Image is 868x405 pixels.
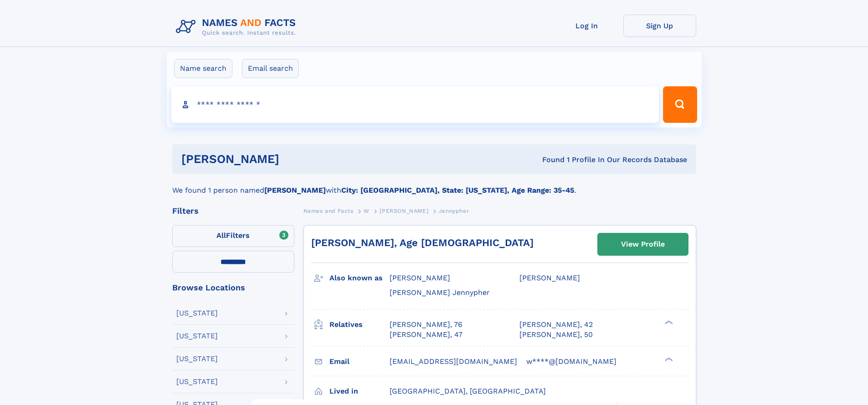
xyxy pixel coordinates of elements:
[439,208,469,214] span: Jennypher
[364,205,370,216] a: W
[519,274,580,282] span: [PERSON_NAME]
[598,233,688,255] a: View Profile
[172,174,696,196] div: We found 1 person named with .
[176,310,218,317] div: [US_STATE]
[172,284,294,292] div: Browse Locations
[390,320,462,330] a: [PERSON_NAME], 76
[364,208,370,214] span: W
[663,356,673,362] div: ❯
[174,59,232,78] label: Name search
[181,153,411,165] h1: [PERSON_NAME]
[390,274,450,282] span: [PERSON_NAME]
[550,15,623,37] a: Log In
[663,86,697,123] button: Search Button
[411,155,687,165] div: Found 1 Profile In Our Records Database
[329,354,390,369] h3: Email
[216,231,226,240] span: All
[390,387,546,395] span: [GEOGRAPHIC_DATA], [GEOGRAPHIC_DATA]
[329,384,390,399] h3: Lived in
[519,330,593,340] a: [PERSON_NAME], 50
[623,15,696,37] a: Sign Up
[380,205,428,216] a: [PERSON_NAME]
[663,319,673,325] div: ❯
[390,357,517,366] span: [EMAIL_ADDRESS][DOMAIN_NAME]
[341,186,574,195] b: City: [GEOGRAPHIC_DATA], State: [US_STATE], Age Range: 35-45
[172,207,294,215] div: Filters
[519,320,593,330] a: [PERSON_NAME], 42
[380,208,428,214] span: [PERSON_NAME]
[171,86,659,123] input: search input
[311,237,534,248] a: [PERSON_NAME], Age [DEMOGRAPHIC_DATA]
[242,59,299,78] label: Email search
[172,15,303,39] img: Logo Names and Facts
[176,355,218,363] div: [US_STATE]
[329,317,390,332] h3: Relatives
[303,205,354,216] a: Names and Facts
[390,330,462,340] a: [PERSON_NAME], 47
[176,332,218,340] div: [US_STATE]
[621,234,665,255] div: View Profile
[176,378,218,385] div: [US_STATE]
[172,225,294,247] label: Filters
[264,186,326,195] b: [PERSON_NAME]
[390,288,490,297] span: [PERSON_NAME] Jennypher
[329,270,390,286] h3: Also known as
